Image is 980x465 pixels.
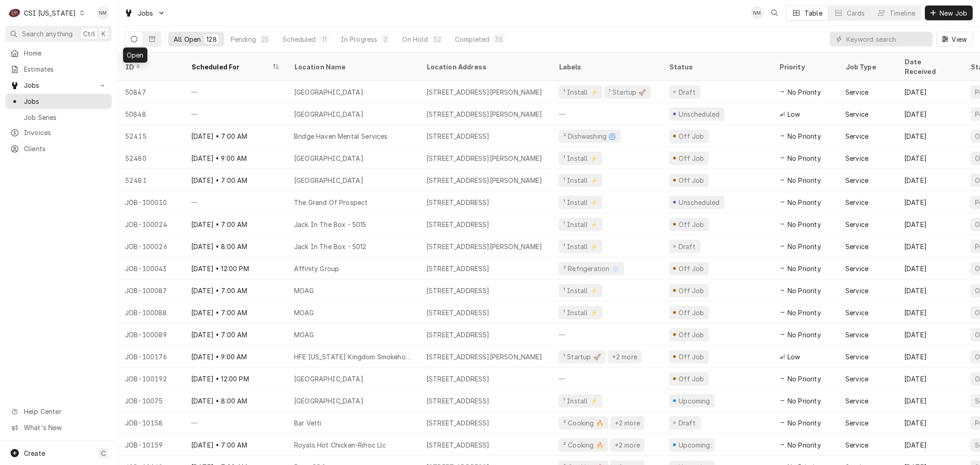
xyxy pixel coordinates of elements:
[845,330,868,340] div: Service
[787,418,821,428] span: No Priority
[383,34,388,44] div: 2
[897,169,963,191] div: [DATE]
[6,125,112,140] a: Invoices
[677,264,705,273] div: Off Job
[426,286,490,295] div: [STREET_ADDRESS]
[118,125,184,147] div: 52415
[562,440,605,450] div: ² Cooking 🔥
[845,396,868,406] div: Service
[294,418,321,428] div: Bar Vetti
[787,87,821,97] span: No Priority
[845,418,868,428] div: Service
[118,81,184,103] div: 50847
[96,6,109,19] div: Nancy Manuel's Avatar
[294,131,387,141] div: Bridge Haven Mental Services
[845,62,889,72] div: Job Type
[787,440,821,450] span: No Priority
[845,308,868,318] div: Service
[897,390,963,412] div: [DATE]
[83,29,95,39] span: Ctrl
[184,346,287,368] div: [DATE] • 9:00 AM
[551,368,662,390] div: —
[611,352,638,362] div: +2 more
[138,8,153,18] span: Jobs
[426,352,543,362] div: [STREET_ADDRESS][PERSON_NAME]
[804,8,822,18] div: Table
[191,62,270,72] div: Scheduled For
[897,279,963,301] div: [DATE]
[294,440,386,450] div: Royals Hot Chicken-Rihoc Llc
[787,198,821,207] span: No Priority
[294,242,367,251] div: Jack In The Box - 5012
[845,198,868,207] div: Service
[426,176,543,185] div: [STREET_ADDRESS][PERSON_NAME]
[174,34,201,44] div: All Open
[677,330,705,340] div: Off Job
[677,374,705,384] div: Off Job
[562,198,599,207] div: ¹ Install ⚡️
[551,103,662,125] div: —
[677,131,705,141] div: Off Job
[897,434,963,456] div: [DATE]
[118,103,184,125] div: 50848
[125,62,175,72] div: ID
[845,176,868,185] div: Service
[118,279,184,301] div: JOB-100087
[118,147,184,169] div: 52480
[118,213,184,235] div: JOB-100024
[904,57,954,76] div: Date Received
[341,34,378,44] div: In Progress
[6,94,112,109] a: Jobs
[897,301,963,323] div: [DATE]
[283,34,316,44] div: Scheduled
[294,220,367,229] div: Jack In The Box - 5015
[120,6,169,21] a: Go to Jobs
[434,34,441,44] div: 52
[767,6,782,20] button: Open search
[96,6,109,19] div: NM
[787,396,821,406] span: No Priority
[614,418,641,428] div: +2 more
[184,81,287,103] div: —
[184,191,287,213] div: —
[184,368,287,390] div: [DATE] • 12:00 PM
[294,264,339,273] div: Affinity Group
[677,176,705,185] div: Off Job
[426,440,490,450] div: [STREET_ADDRESS]
[426,374,490,384] div: [STREET_ADDRESS]
[6,141,112,156] a: Clients
[322,34,327,44] div: 11
[677,352,705,362] div: Off Job
[678,396,712,406] div: Upcoming
[562,286,599,295] div: ¹ Install ⚡️
[950,34,969,44] span: View
[787,330,821,340] span: No Priority
[6,404,112,419] a: Go to Help Center
[562,87,599,97] div: ¹ Install ⚡️
[779,62,829,72] div: Priority
[426,198,490,207] div: [STREET_ADDRESS]
[184,235,287,257] div: [DATE] • 8:00 AM
[184,147,287,169] div: [DATE] • 9:00 AM
[562,396,599,406] div: ¹ Install ⚡️
[24,128,107,137] span: Invoices
[845,87,868,97] div: Service
[614,440,641,450] div: +2 more
[206,34,216,44] div: 128
[294,330,314,340] div: MOAG
[562,242,599,251] div: ¹ Install ⚡️
[677,220,705,229] div: Off Job
[936,32,973,46] button: View
[24,423,106,432] span: What's New
[294,308,314,318] div: MOAG
[118,301,184,323] div: JOB-100088
[787,286,821,295] span: No Priority
[6,78,112,93] a: Go to Jobs
[845,374,868,384] div: Service
[897,81,963,103] div: [DATE]
[6,45,112,61] a: Home
[294,374,363,384] div: [GEOGRAPHIC_DATA]
[787,153,821,163] span: No Priority
[261,34,269,44] div: 25
[118,368,184,390] div: JOB-100192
